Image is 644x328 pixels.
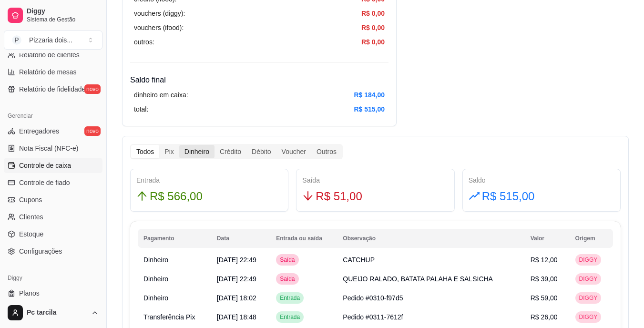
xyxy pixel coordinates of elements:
[143,294,168,302] span: Dinheiro
[577,256,600,264] span: DIGGY
[482,187,535,205] span: R$ 515,00
[531,275,558,283] span: R$ 39,00
[19,212,43,222] span: Clientes
[19,50,80,60] span: Relatório de clientes
[577,294,600,302] span: DIGGY
[19,161,71,170] span: Controle de caixa
[134,8,185,19] article: vouchers (diggy):
[361,37,385,47] article: R$ 0,00
[4,244,102,259] a: Configurações
[19,178,70,187] span: Controle de fiado
[4,175,102,190] a: Controle de fiado
[4,286,102,301] a: Planos
[130,74,388,86] h4: Saldo final
[343,256,375,264] span: CATCHUP
[4,158,102,173] a: Controle de caixa
[4,64,102,80] a: Relatório de mesas
[531,256,558,264] span: R$ 12,00
[19,67,77,77] span: Relatório de mesas
[131,145,159,158] div: Todos
[469,175,614,185] div: Saldo
[19,84,85,94] span: Relatório de fidelidade
[29,35,72,45] div: Pizzaria dois ...
[4,31,102,50] button: Select a team
[150,187,203,205] span: R$ 566,00
[159,145,179,158] div: Pix
[4,123,102,139] a: Entregadoresnovo
[215,145,246,158] div: Crédito
[302,190,314,202] span: arrow-down
[577,313,600,321] span: DIGGY
[143,256,168,264] span: Dinheiro
[343,294,403,302] span: Pedido #0310-f97d5
[354,90,385,100] article: R$ 184,00
[4,4,102,27] a: DiggySistema de Gestão
[19,126,59,136] span: Entregadores
[4,141,102,156] a: Nota Fiscal (NFC-e)
[134,104,148,114] article: total:
[19,143,78,153] span: Nota Fiscal (NFC-e)
[525,229,570,248] th: Valor
[276,145,311,158] div: Voucher
[143,275,168,283] span: Dinheiro
[4,226,102,242] a: Estoque
[134,90,188,100] article: dinheiro em caixa:
[143,313,195,321] span: Transferência Pix
[12,35,21,45] span: P
[179,145,215,158] div: Dinheiro
[217,294,256,302] span: [DATE] 18:02
[469,190,480,202] span: rise
[4,108,102,123] div: Gerenciar
[134,37,154,47] article: outros:
[4,192,102,207] a: Cupons
[302,175,448,185] div: Saída
[270,229,337,248] th: Entrada ou saída
[217,275,256,283] span: [DATE] 22:49
[136,175,282,185] div: Entrada
[211,229,270,248] th: Data
[354,104,385,114] article: R$ 515,00
[217,313,256,321] span: [DATE] 18:48
[246,145,276,158] div: Débito
[337,229,524,248] th: Observação
[577,275,600,283] span: DIGGY
[4,270,102,286] div: Diggy
[4,47,102,62] a: Relatório de clientes
[531,294,558,302] span: R$ 59,00
[278,275,296,283] span: Saída
[4,82,102,97] a: Relatório de fidelidadenovo
[4,209,102,225] a: Clientes
[19,246,62,256] span: Configurações
[570,229,613,248] th: Origem
[316,187,362,205] span: R$ 51,00
[19,288,40,298] span: Planos
[343,275,493,283] span: QUEIJO RALADO, BATATA PALAHA E SALSICHA
[27,16,99,23] span: Sistema de Gestão
[27,7,99,16] span: Diggy
[136,190,148,202] span: arrow-up
[361,8,385,19] article: R$ 0,00
[361,22,385,33] article: R$ 0,00
[19,195,42,205] span: Cupons
[217,256,256,264] span: [DATE] 22:49
[4,301,102,324] button: Pc tarcila
[278,294,302,302] span: Entrada
[311,145,342,158] div: Outros
[531,313,558,321] span: R$ 26,00
[138,229,211,248] th: Pagamento
[343,313,403,321] span: Pedido #0311-7612f
[27,308,87,317] span: Pc tarcila
[134,22,184,33] article: vouchers (ifood):
[278,313,302,321] span: Entrada
[278,256,296,264] span: Saída
[19,229,43,239] span: Estoque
